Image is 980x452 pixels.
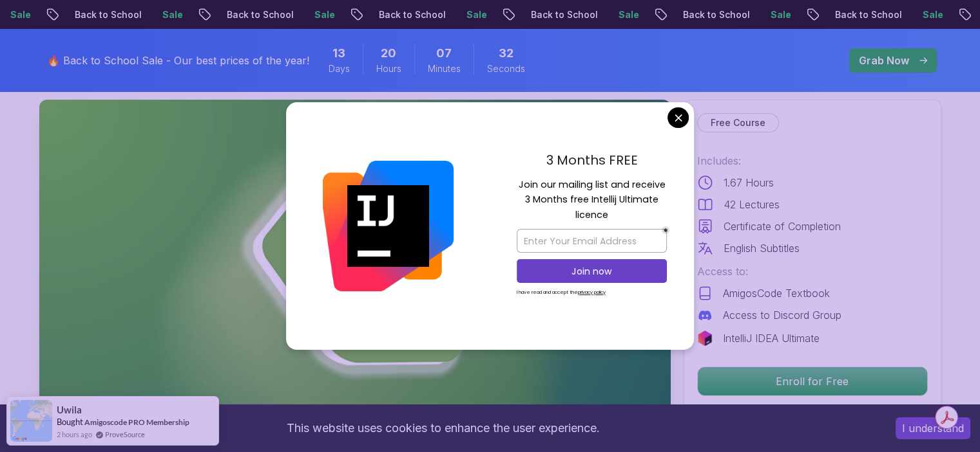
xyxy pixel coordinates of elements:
span: 20 Hours [381,44,396,62]
span: 32 Seconds [499,44,514,62]
p: Sale [742,8,783,21]
p: Back to School [807,8,894,21]
button: Accept cookies [896,417,970,439]
span: 2 hours ago [57,429,92,440]
p: Back to School [46,8,134,21]
p: 🔥 Back to School Sale - Our best prices of the year! [47,53,309,68]
img: provesource social proof notification image [10,400,52,442]
span: Days [329,62,350,75]
p: Sale [894,8,936,21]
p: Back to School [351,8,438,21]
p: Includes: [697,153,928,168]
p: English Subtitles [724,240,800,256]
a: ProveSource [105,429,145,440]
span: Bought [57,417,83,427]
p: Sale [438,8,479,21]
p: Certificate of Completion [724,219,841,234]
p: 1.67 Hours [724,175,774,190]
p: Enroll for Free [698,367,927,395]
p: Access to Discord Group [723,307,841,323]
span: Seconds [487,62,525,75]
p: IntelliJ IDEA Ultimate [723,330,820,346]
span: 13 Days [332,44,345,62]
p: Sale [286,8,327,21]
span: Minutes [428,62,461,75]
button: Enroll for Free [697,366,928,396]
img: jetbrains logo [697,330,713,346]
p: Back to School [503,8,590,21]
p: Sale [134,8,175,21]
p: Access to: [697,264,928,279]
p: Grab Now [859,53,909,68]
p: 42 Lectures [724,197,780,212]
p: AmigosCode Textbook [723,285,830,301]
span: 7 Minutes [436,44,452,62]
p: Back to School [655,8,742,21]
span: Hours [376,62,401,75]
span: Uwila [57,404,82,415]
a: Amigoscode PRO Membership [84,417,189,427]
p: Sale [590,8,631,21]
div: This website uses cookies to enhance the user experience. [10,414,876,442]
p: Back to School [198,8,286,21]
p: Free Course [711,116,765,129]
